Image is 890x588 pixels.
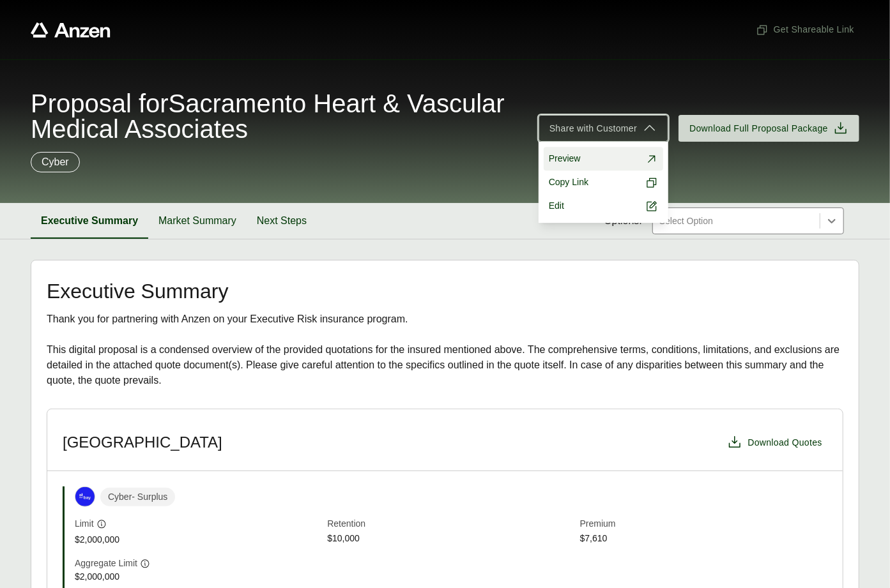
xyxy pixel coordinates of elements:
[549,122,637,135] span: Share with Customer
[689,122,828,135] span: Download Full Proposal Package
[100,488,175,506] span: Cyber - Surplus
[748,436,822,449] span: Download Quotes
[31,203,148,239] button: Executive Summary
[722,430,827,455] button: Download Quotes
[327,517,574,532] span: Retention
[751,18,859,41] button: Get Shareable Link
[580,517,827,532] span: Premium
[549,176,588,189] span: Copy Link
[63,433,222,452] h3: [GEOGRAPHIC_DATA]
[544,170,663,194] button: Copy Link
[580,532,827,547] span: $7,610
[31,91,523,142] span: Proposal for Sacramento Heart & Vascular Medical Associates
[544,194,663,218] a: Edit
[544,147,663,170] a: Preview
[31,22,111,38] a: Anzen website
[75,570,322,584] span: $2,000,000
[148,203,247,239] button: Market Summary
[327,532,574,547] span: $10,000
[42,155,69,170] p: Cyber
[756,23,854,36] span: Get Shareable Link
[549,152,581,165] span: Preview
[75,517,94,531] span: Limit
[75,533,322,547] span: $2,000,000
[247,203,317,239] button: Next Steps
[539,115,668,142] button: Share with Customer
[75,557,137,570] span: Aggregate Limit
[47,312,843,388] div: Thank you for partnering with Anzen on your Executive Risk insurance program. This digital propos...
[679,115,859,142] button: Download Full Proposal Package
[47,281,843,301] h2: Executive Summary
[549,199,564,213] span: Edit
[75,487,95,506] img: At-Bay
